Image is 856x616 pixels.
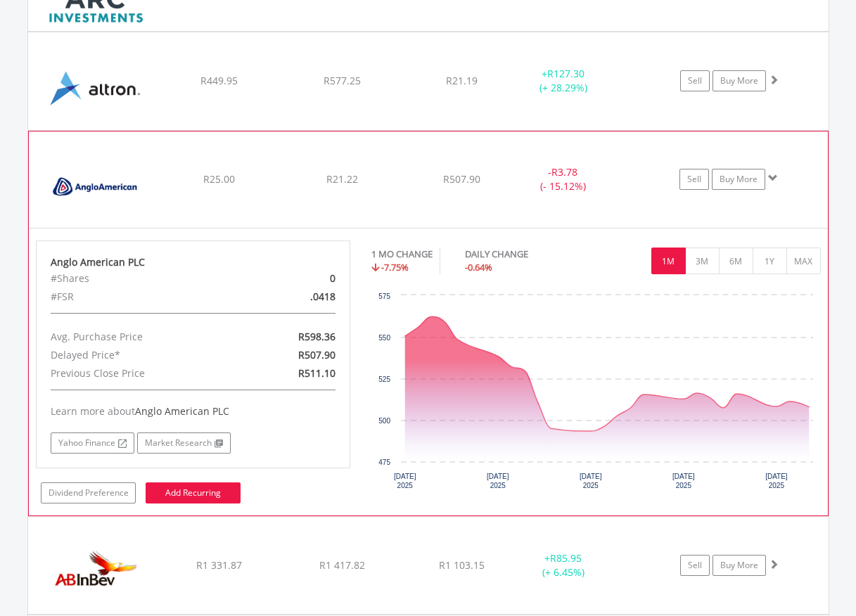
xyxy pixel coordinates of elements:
[378,458,390,466] text: 475
[672,473,695,489] text: [DATE] 2025
[146,482,241,503] a: Add Recurring
[443,172,480,186] span: R507.90
[378,417,390,425] text: 500
[487,473,509,489] text: [DATE] 2025
[550,551,582,565] span: R85.95
[547,67,584,80] span: R127.30
[40,364,244,383] div: Previous Close Price
[465,261,492,274] span: -0.64%
[298,366,336,380] span: R511.10
[378,293,390,300] text: 575
[713,70,766,91] a: Buy More
[551,165,577,179] span: R3.78
[371,288,820,499] svg: Interactive chart
[439,558,485,572] span: R1 103.15
[446,74,478,87] span: R21.19
[680,555,710,576] a: Sell
[40,328,244,346] div: Avg. Purchase Price
[381,261,409,274] span: -7.75%
[196,558,242,572] span: R1 331.87
[679,169,709,190] a: Sell
[135,404,229,418] span: Anglo American PLC
[40,346,244,364] div: Delayed Price*
[203,172,235,186] span: R25.00
[465,248,577,261] div: DAILY CHANGE
[326,172,358,186] span: R21.22
[580,473,602,489] text: [DATE] 2025
[40,269,244,288] div: #Shares
[511,67,617,95] div: + (+ 28.29%)
[378,334,390,342] text: 550
[651,248,686,274] button: 1M
[510,165,615,193] div: - (- 15.12%)
[713,555,766,576] a: Buy More
[394,473,416,489] text: [DATE] 2025
[298,330,336,343] span: R598.36
[35,50,156,126] img: EQU.ZA.AEL.png
[324,74,361,87] span: R577.25
[51,255,336,269] div: Anglo American PLC
[719,248,753,274] button: 6M
[765,473,788,489] text: [DATE] 2025
[685,248,720,274] button: 3M
[786,248,821,274] button: MAX
[35,534,156,610] img: EQU.ZA.ANH.png
[40,288,244,306] div: #FSR
[41,482,136,503] a: Dividend Preference
[371,248,433,261] div: 1 MO CHANGE
[137,432,231,454] a: Market Research
[51,432,134,454] a: Yahoo Finance
[680,70,710,91] a: Sell
[511,551,617,579] div: + (+ 6.45%)
[712,169,765,190] a: Buy More
[51,404,336,418] div: Learn more about
[378,376,390,383] text: 525
[753,248,787,274] button: 1Y
[200,74,238,87] span: R449.95
[371,288,821,499] div: Chart. Highcharts interactive chart.
[244,269,346,288] div: 0
[298,348,336,361] span: R507.90
[36,149,157,225] img: EQU.ZA.AGL.png
[244,288,346,306] div: .0418
[319,558,365,572] span: R1 417.82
